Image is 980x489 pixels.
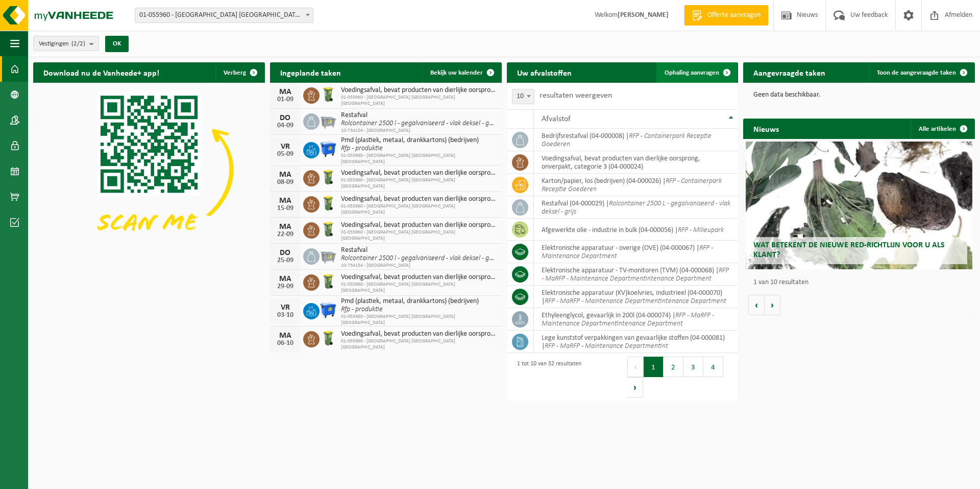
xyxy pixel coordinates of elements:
i: RFP - Containerpark Receptie Goederen [542,132,712,148]
div: 1 tot 10 van 32 resultaten [512,356,581,399]
img: WB-1100-HPE-BE-01 [320,141,337,158]
button: 4 [703,357,723,377]
h2: Uw afvalstoffen [507,62,582,82]
span: 01-055960 - [GEOGRAPHIC_DATA] [GEOGRAPHIC_DATA] [GEOGRAPHIC_DATA] [341,229,497,242]
td: elektronische apparatuur - overige (OVE) (04-000067) | [534,241,739,263]
img: WB-2500-GAL-GY-01 [320,112,337,129]
a: Offerte aanvragen [684,5,768,26]
i: RFP - MaRFP - Maintenance Departmentint [545,342,668,350]
td: afgewerkte olie - industrie in bulk (04-000056) | [534,219,739,241]
span: Vestigingen [39,36,85,52]
span: Ophaling aanvragen [665,69,719,76]
strong: [PERSON_NAME] [618,11,669,19]
span: Voedingsafval, bevat producten van dierlijke oorsprong, onverpakt, categorie 3 [341,169,497,177]
span: Offerte aanvragen [705,10,763,20]
i: Rolcontainer 2500 L - gegalvaniseerd - vlak deksel - grijs [542,200,730,216]
img: WB-0140-HPE-GN-50 [320,86,337,103]
div: VR [275,304,296,312]
span: Toon de aangevraagde taken [877,69,956,76]
span: Pmd (plastiek, metaal, drankkartons) (bedrijven) [341,136,497,145]
td: voedingsafval, bevat producten van dierlijke oorsprong, onverpakt, categorie 3 (04-000024) [534,151,739,174]
button: Verberg [215,62,264,83]
img: WB-0140-HPE-GN-50 [320,273,337,290]
i: Rolcontainer 2500 l - gegalvaniseerd - vlak deksel - grijs [341,254,497,262]
span: 10 [512,89,534,104]
span: 01-055960 - [GEOGRAPHIC_DATA] [GEOGRAPHIC_DATA] [GEOGRAPHIC_DATA] [341,153,497,165]
i: RFP - MaRFP - Maintenance Departmentintenance Department [542,312,714,328]
img: WB-0140-HPE-GN-50 [320,195,337,212]
i: Rolcontainer 2500 l - gegalvaniseerd - vlak deksel - grijs [341,120,497,127]
span: 01-055960 - [GEOGRAPHIC_DATA] [GEOGRAPHIC_DATA] [GEOGRAPHIC_DATA] [341,95,497,107]
div: DO [275,249,296,257]
div: MA [275,275,296,283]
img: WB-1100-HPE-BE-01 [320,301,337,319]
button: OK [105,36,129,52]
span: Voedingsafval, bevat producten van dierlijke oorsprong, onverpakt, categorie 3 [341,273,497,282]
button: Next [627,377,643,398]
p: 1 van 10 resultaten [753,279,970,286]
h2: Aangevraagde taken [743,62,836,82]
span: Voedingsafval, bevat producten van dierlijke oorsprong, onverpakt, categorie 3 [341,86,497,95]
div: 06-10 [275,340,296,347]
count: (2/2) [71,40,85,47]
img: WB-2500-GAL-GY-01 [320,247,337,264]
img: Download de VHEPlus App [33,83,265,257]
div: MA [275,223,296,231]
a: Toon de aangevraagde taken [869,62,974,83]
span: Verberg [224,69,246,76]
i: RFP - Milieupark [678,226,724,234]
a: Wat betekent de nieuwe RED-richtlijn voor u als klant? [746,142,973,269]
div: MA [275,197,296,205]
div: 04-09 [275,122,296,129]
div: DO [275,114,296,122]
label: resultaten weergeven [540,91,612,100]
h2: Ingeplande taken [270,62,351,82]
img: WB-0140-HPE-GN-50 [320,169,337,186]
button: 1 [644,357,664,377]
i: Rfp - produktie [341,306,383,313]
span: 10-734154 - [GEOGRAPHIC_DATA] [341,263,497,269]
td: karton/papier, los (bedrijven) (04-000026) | [534,174,739,196]
h2: Download nu de Vanheede+ app! [33,62,169,82]
div: 08-09 [275,179,296,186]
i: Rfp - produktie [341,145,383,152]
div: 25-09 [275,257,296,264]
div: MA [275,88,296,96]
span: Wat betekent de nieuwe RED-richtlijn voor u als klant? [753,241,945,259]
span: 10 [512,89,534,104]
span: 01-055960 - [GEOGRAPHIC_DATA] [GEOGRAPHIC_DATA] [GEOGRAPHIC_DATA] [341,177,497,190]
img: WB-0140-HPE-GN-50 [320,330,337,347]
td: lege kunststof verpakkingen van gevaarlijke stoffen (04-000081) | [534,331,739,353]
div: 29-09 [275,283,296,290]
button: Previous [627,357,644,377]
a: Alle artikelen [911,119,974,139]
div: 03-10 [275,312,296,319]
span: 01-055960 - [GEOGRAPHIC_DATA] [GEOGRAPHIC_DATA] [GEOGRAPHIC_DATA] [341,282,497,294]
i: RFP - Containerpark Receptie Goederen [542,177,722,193]
span: 01-055960 - [GEOGRAPHIC_DATA] [GEOGRAPHIC_DATA] [GEOGRAPHIC_DATA] [341,338,497,351]
i: RFP - Maintenance Department [542,244,713,260]
h2: Nieuws [743,119,789,138]
button: 3 [683,357,703,377]
td: bedrijfsrestafval (04-000008) | [534,129,739,151]
td: elektronische apparatuur (KV)koelvries, industrieel (04-000070) | [534,286,739,308]
span: Bekijk uw kalender [430,69,483,76]
td: restafval (04-000029) | [534,196,739,219]
img: WB-0140-HPE-GN-50 [320,221,337,238]
p: Geen data beschikbaar. [753,91,965,99]
td: ethyleenglycol, gevaarlijk in 200l (04-000074) | [534,308,739,331]
div: 22-09 [275,231,296,238]
div: MA [275,171,296,179]
div: MA [275,332,296,340]
button: Volgende [765,295,780,315]
span: Afvalstof [542,115,571,123]
button: Vorige [748,295,765,315]
i: RFP - MaRFP - Maintenance Departmentintenance Department [545,297,726,305]
div: 01-09 [275,96,296,103]
button: 2 [664,357,683,377]
span: 01-055960 - ROCKWOOL BELGIUM NV - WIJNEGEM [135,8,313,22]
span: 10-734154 - [GEOGRAPHIC_DATA] [341,128,497,134]
td: elektronische apparatuur - TV-monitoren (TVM) (04-000068) | [534,263,739,286]
button: Vestigingen(2/2) [33,36,99,51]
span: 01-055960 - ROCKWOOL BELGIUM NV - WIJNEGEM [135,8,313,23]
